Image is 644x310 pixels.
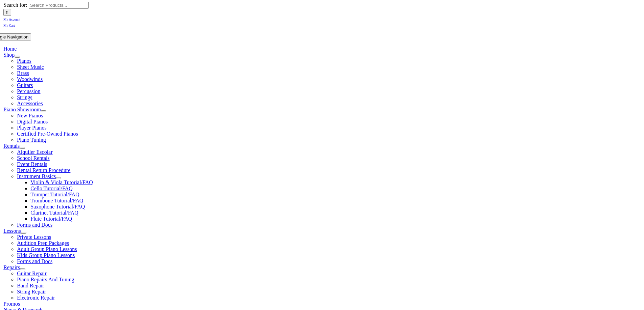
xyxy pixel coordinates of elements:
[17,240,69,246] a: Audition Prep Packages
[30,198,83,203] a: Trombone Tutorial/FAQ
[17,161,47,167] a: Event Rentals
[17,125,47,131] a: Player Pianos
[17,277,74,282] a: Piano Repairs And Tuning
[20,268,25,270] button: Open submenu of Repairs
[17,246,77,252] a: Adult Group Piano Lessons
[17,82,33,88] a: Guitars
[17,101,43,106] a: Accessories
[3,18,20,21] span: My Account
[3,9,11,16] input: Search
[17,137,46,143] a: Piano Tuning
[3,46,17,52] a: Home
[30,186,73,191] a: Cello Tutorial/FAQ
[3,52,15,58] a: Shop
[30,192,79,197] a: Trumpet Tutorial/FAQ
[17,64,44,70] a: Sheet Music
[17,271,47,276] a: Guitar Repair
[17,131,78,137] a: Certified Pre-Owned Pianos
[17,295,55,301] a: Electronic Repair
[17,289,46,294] a: String Repair
[41,110,46,112] button: Open submenu of Piano Showroom
[15,56,20,58] button: Open submenu of Shop
[17,283,44,288] a: Band Repair
[17,58,31,64] a: Pianos
[17,258,52,264] a: Forms and Docs
[17,119,48,124] a: Digital Pianos
[3,24,15,27] span: My Cart
[30,216,72,222] a: Flute Tutorial/FAQ
[17,94,32,100] a: Strings
[3,264,20,270] a: Repairs
[3,107,41,112] a: Piano Showroom
[17,88,40,94] a: Percussion
[21,232,26,234] button: Open submenu of Lessons
[17,173,56,179] a: Instrument Basics
[29,2,89,9] input: Search Products...
[17,76,43,82] a: Woodwinds
[3,2,27,8] span: Search for:
[3,143,20,149] a: Rentals
[17,167,70,173] a: Rental Return Procedure
[17,252,75,258] a: Kids Group Piano Lessons
[3,22,15,28] a: My Cart
[17,222,52,228] a: Forms and Docs
[17,234,51,240] a: Private Lessons
[17,113,43,118] a: New Pianos
[30,179,93,185] a: Violin & Viola Tutorial/FAQ
[3,301,20,307] a: Promos
[56,177,61,179] button: Open submenu of Instrument Basics
[30,210,78,216] a: Clarinet Tutorial/FAQ
[30,204,85,209] a: Saxophone Tutorial/FAQ
[17,70,29,76] a: Brass
[3,228,21,234] a: Lessons
[17,149,52,155] a: Alquiler Escolar
[3,16,20,22] a: My Account
[20,147,25,149] button: Open submenu of Rentals
[17,155,49,161] a: School Rentals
